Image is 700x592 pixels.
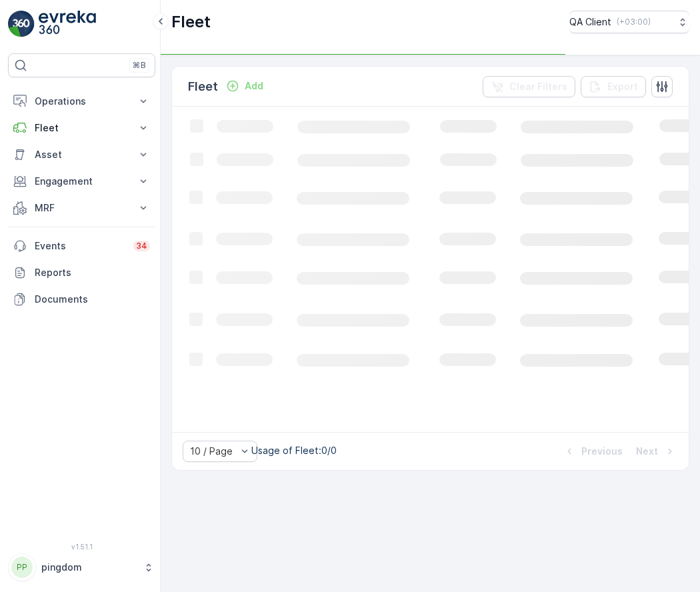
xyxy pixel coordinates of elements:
[41,561,137,574] p: pingdom
[581,445,623,458] p: Previous
[8,115,155,141] button: Fleet
[635,443,678,459] button: Next
[133,60,146,71] p: ⌘B
[35,239,125,253] p: Events
[8,195,155,221] button: MRF
[136,241,147,251] p: 34
[251,444,337,457] p: Usage of Fleet : 0/0
[171,11,211,33] p: Fleet
[8,88,155,115] button: Operations
[221,78,269,94] button: Add
[8,141,155,168] button: Asset
[11,557,33,578] div: PP
[188,77,218,96] p: Fleet
[617,17,651,27] p: ( +03:00 )
[35,266,150,279] p: Reports
[8,233,155,259] a: Events34
[8,168,155,195] button: Engagement
[39,11,96,37] img: logo_light-DOdMpM7g.png
[35,148,129,161] p: Asset
[35,175,129,188] p: Engagement
[35,121,129,135] p: Fleet
[35,293,150,306] p: Documents
[8,286,155,313] a: Documents
[8,11,35,37] img: logo
[483,76,575,97] button: Clear Filters
[8,553,155,581] button: PPpingdom
[35,201,129,215] p: MRF
[569,15,611,29] p: QA Client
[569,11,689,33] button: QA Client(+03:00)
[245,79,263,93] p: Add
[509,80,567,93] p: Clear Filters
[8,259,155,286] a: Reports
[8,543,155,551] span: v 1.51.1
[561,443,624,459] button: Previous
[581,76,646,97] button: Export
[35,95,129,108] p: Operations
[607,80,638,93] p: Export
[636,445,658,458] p: Next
